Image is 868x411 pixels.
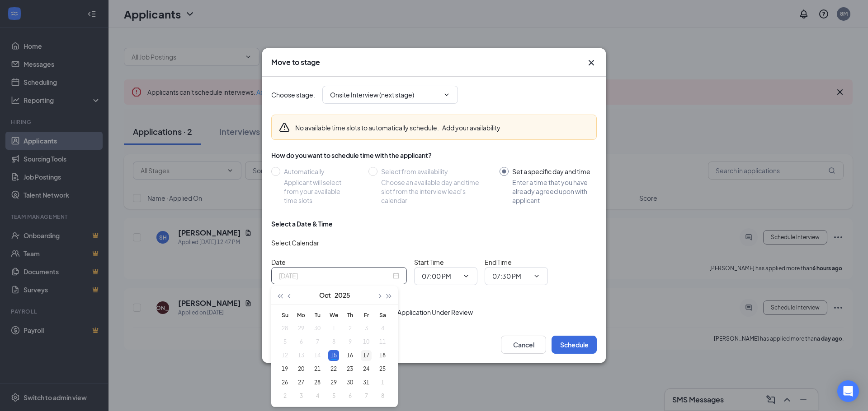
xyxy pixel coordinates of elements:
button: 2025 [335,286,350,304]
div: 31 [361,377,372,388]
th: Su [277,308,293,322]
div: 8 [377,391,388,402]
div: 26 [279,377,290,388]
div: 2 [279,391,290,402]
td: 2025-10-28 [309,376,325,389]
td: 2025-11-08 [374,389,391,403]
td: 2025-10-23 [342,362,358,376]
td: 2025-10-27 [293,376,309,389]
td: 2025-10-26 [277,376,293,389]
button: Cancel [501,336,546,354]
div: 3 [296,391,307,402]
td: 2025-10-24 [358,362,374,376]
td: 2025-11-07 [358,389,374,403]
div: 19 [279,364,290,374]
svg: ChevronDown [462,272,470,280]
div: 18 [377,350,388,361]
div: 4 [312,391,323,402]
svg: ChevronDown [533,272,540,280]
td: 2025-10-19 [277,362,293,376]
input: Start time [422,271,459,281]
div: Select a Date & Time [271,219,333,228]
td: 2025-10-22 [325,362,342,376]
span: End Time [485,258,512,266]
svg: ChevronDown [443,91,450,98]
td: 2025-10-20 [293,362,309,376]
td: 2025-10-21 [309,362,325,376]
span: Start Time [414,258,444,266]
div: 7 [361,391,372,402]
td: 2025-10-31 [358,376,374,389]
h3: Move to stage [271,57,320,67]
td: 2025-10-17 [358,349,374,362]
div: 17 [361,350,372,361]
td: 2025-10-29 [325,376,342,389]
div: No available time slots to automatically schedule. [295,123,500,132]
td: 2025-11-04 [309,389,325,403]
div: 24 [361,364,372,374]
button: Close [586,57,597,68]
span: Select Calendar [271,239,319,247]
th: Sa [374,308,391,322]
td: 2025-11-01 [374,376,391,389]
div: 28 [312,377,323,388]
div: 20 [296,364,307,374]
div: 1 [377,377,388,388]
svg: Cross [586,57,597,68]
button: Oct [319,286,331,304]
th: Tu [309,308,325,322]
td: 2025-10-16 [342,349,358,362]
th: Mo [293,308,309,322]
div: 27 [296,377,307,388]
button: Schedule [552,336,597,354]
div: 23 [344,364,355,374]
div: 5 [328,391,339,402]
button: Add your availability [442,123,500,132]
input: End time [492,271,529,281]
td: 2025-10-18 [374,349,391,362]
span: Choose stage : [271,90,315,100]
td: 2025-11-06 [342,389,358,403]
div: 16 [344,350,355,361]
div: 22 [328,364,339,374]
th: Fr [358,308,374,322]
td: 2025-10-15 [325,349,342,362]
td: 2025-11-02 [277,389,293,403]
td: 2025-10-30 [342,376,358,389]
td: 2025-11-05 [325,389,342,403]
div: 29 [328,377,339,388]
div: 6 [344,391,355,402]
th: Th [342,308,358,322]
span: Date [271,258,286,266]
div: Open Intercom Messenger [837,380,859,402]
td: 2025-10-25 [374,362,391,376]
div: 15 [328,350,339,361]
div: 30 [344,377,355,388]
th: We [325,308,342,322]
td: 2025-11-03 [293,389,309,403]
div: 21 [312,364,323,374]
div: 25 [377,364,388,374]
svg: Warning [279,122,290,133]
input: Oct 15, 2025 [279,271,391,281]
div: How do you want to schedule time with the applicant? [271,151,597,160]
